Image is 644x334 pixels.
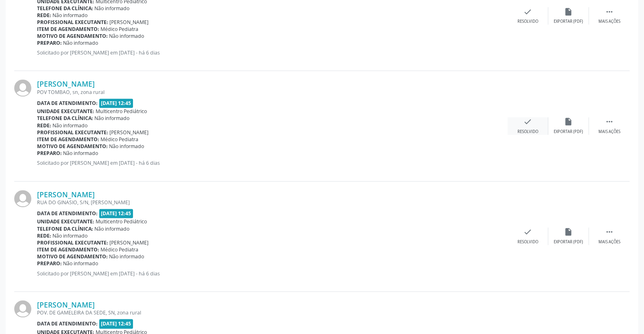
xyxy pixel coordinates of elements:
[605,228,614,237] i: 
[564,7,573,16] i: insert_drive_file
[101,136,139,143] span: Médico Pediatra
[605,7,614,16] i: 
[37,218,94,225] b: Unidade executante:
[37,253,108,260] b: Motivo de agendamento:
[95,115,130,122] span: Não informado
[598,19,620,25] div: Mais ações
[110,240,149,247] span: [PERSON_NAME]
[37,321,98,327] b: Data de atendimento:
[96,218,147,225] span: Multicentro Pediátrico
[37,160,508,167] p: Solicitado por [PERSON_NAME] em [DATE] - há 6 dias
[554,240,583,245] div: Exportar (PDF)
[524,7,533,16] i: check
[109,253,144,260] span: Não informado
[53,122,88,129] span: Não informado
[37,136,99,143] b: Item de agendamento:
[53,233,88,240] span: Não informado
[37,5,93,12] b: Telefone da clínica:
[37,108,94,115] b: Unidade executante:
[99,209,133,218] span: [DATE] 12:45
[37,199,508,206] div: RUA DO GINASIO, S/N, [PERSON_NAME]
[554,19,583,25] div: Exportar (PDF)
[517,240,538,245] div: Resolvido
[63,150,98,157] span: Não informado
[37,240,108,247] b: Profissional executante:
[63,40,98,47] span: Não informado
[37,260,62,267] b: Preparo:
[564,228,573,237] i: insert_drive_file
[37,210,98,217] b: Data de atendimento:
[37,12,51,19] b: Rede:
[109,143,144,150] span: Não informado
[37,226,93,233] b: Telefone da clínica:
[110,19,149,26] span: [PERSON_NAME]
[95,5,130,12] span: Não informado
[554,129,583,135] div: Exportar (PDF)
[63,260,98,267] span: Não informado
[37,190,95,199] a: [PERSON_NAME]
[37,89,508,96] div: POV TOMBAO, sn, zona rural
[37,271,508,277] p: Solicitado por [PERSON_NAME] em [DATE] - há 6 dias
[37,233,51,240] b: Rede:
[37,122,51,129] b: Rede:
[598,240,620,245] div: Mais ações
[37,26,99,33] b: Item de agendamento:
[110,129,149,136] span: [PERSON_NAME]
[37,301,95,310] a: [PERSON_NAME]
[524,118,533,127] i: check
[99,99,133,108] span: [DATE] 12:45
[101,26,139,33] span: Médico Pediatra
[37,150,62,157] b: Preparo:
[53,12,88,19] span: Não informado
[37,115,93,122] b: Telefone da clínica:
[517,19,538,25] div: Resolvido
[99,319,133,329] span: [DATE] 12:45
[37,100,98,107] b: Data de atendimento:
[37,247,99,253] b: Item de agendamento:
[564,118,573,127] i: insert_drive_file
[95,226,130,233] span: Não informado
[37,310,508,317] div: POV. DE GAMELEIRA DA SEDE, SN, zona rural
[37,33,108,40] b: Motivo de agendamento:
[598,129,620,135] div: Mais ações
[605,118,614,127] i: 
[517,129,538,135] div: Resolvido
[109,33,144,40] span: Não informado
[96,108,147,115] span: Multicentro Pediátrico
[14,301,31,318] img: img
[524,228,533,237] i: check
[14,80,31,97] img: img
[37,80,95,89] a: [PERSON_NAME]
[37,19,108,26] b: Profissional executante:
[37,143,108,150] b: Motivo de agendamento:
[37,129,108,136] b: Profissional executante:
[37,40,62,47] b: Preparo:
[14,190,31,207] img: img
[37,50,508,57] p: Solicitado por [PERSON_NAME] em [DATE] - há 6 dias
[101,247,139,253] span: Médico Pediatra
